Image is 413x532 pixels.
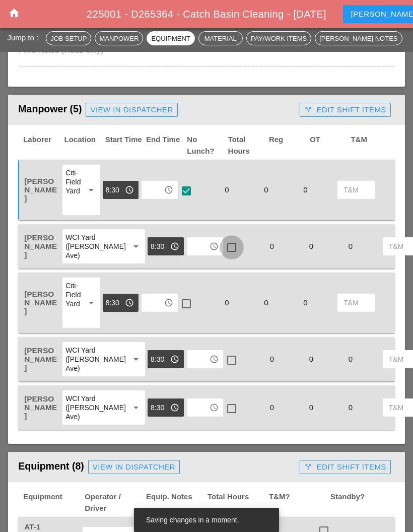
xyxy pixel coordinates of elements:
[343,182,369,198] input: T&M
[65,281,81,308] div: Citi-Field Yard
[86,103,177,117] a: View in Dispatcher
[65,233,121,260] div: WCI Yard ([PERSON_NAME] Ave)
[88,460,180,474] a: View in Dispatcher
[65,346,121,373] div: WCI Yard ([PERSON_NAME] Ave)
[85,184,97,196] i: arrow_drop_down
[147,31,194,45] button: Equipment
[46,31,91,45] button: Job Setup
[309,134,350,157] span: OT
[206,491,268,514] span: Total Hours
[299,185,311,194] span: 0
[315,31,402,45] button: [PERSON_NAME] Notes
[305,403,317,412] span: 0
[300,103,390,117] button: Edit Shift Items
[22,491,84,514] span: Equipment
[24,290,57,315] span: [PERSON_NAME]
[304,463,312,471] i: call_split
[93,461,175,473] div: View in Dispatcher
[210,403,219,412] i: access_time
[304,104,386,116] div: Edit Shift Items
[350,134,390,157] span: T&M
[260,298,272,307] span: 0
[130,240,142,252] i: arrow_drop_down
[87,9,326,20] span: 225001 - D265364 - Catch Basin Cleaning - [DATE]
[170,355,179,364] i: access_time
[24,394,57,420] span: [PERSON_NAME]
[85,297,97,309] i: arrow_drop_down
[84,491,145,514] span: Operator / Driver
[50,33,87,43] div: Job Setup
[63,134,104,157] span: Location
[95,31,143,45] button: Manpower
[151,33,190,43] div: Equipment
[210,355,219,364] i: access_time
[8,7,20,19] i: home
[329,491,391,514] span: Standby?
[18,100,296,120] div: Manpower (5)
[268,491,329,514] span: T&M?
[145,134,186,157] span: End Time
[130,353,142,365] i: arrow_drop_down
[164,185,173,194] i: access_time
[343,295,369,311] input: T&M
[260,185,272,194] span: 0
[90,104,173,116] div: View in Dispatcher
[146,516,239,524] span: Saving changes in a moment.
[24,346,57,372] span: [PERSON_NAME]
[299,298,311,307] span: 0
[305,355,317,363] span: 0
[186,134,227,157] span: No Lunch?
[125,298,134,307] i: access_time
[266,403,278,412] span: 0
[266,242,278,250] span: 0
[164,298,173,307] i: access_time
[18,457,296,477] div: Equipment (8)
[99,33,139,43] div: Manpower
[268,134,309,157] span: Reg
[345,242,357,250] span: 0
[170,403,179,412] i: access_time
[65,168,81,195] div: Citi-Field Yard
[24,177,57,203] span: [PERSON_NAME]
[305,242,317,250] span: 0
[198,31,243,45] button: Material
[170,242,179,251] i: access_time
[65,394,121,421] div: WCI Yard ([PERSON_NAME] Ave)
[203,33,238,43] div: Material
[104,134,145,157] span: Start Time
[130,402,142,414] i: arrow_drop_down
[227,134,268,157] span: Total Hours
[246,31,311,45] button: Pay/Work Items
[319,33,397,43] div: [PERSON_NAME] Notes
[251,33,307,43] div: Pay/Work Items
[300,460,390,474] button: Edit Shift Items
[345,355,357,363] span: 0
[304,106,312,114] i: call_split
[221,185,233,194] span: 0
[24,233,57,259] span: [PERSON_NAME]
[145,491,206,514] span: Equip. Notes
[304,461,386,473] div: Edit Shift Items
[210,242,219,251] i: access_time
[125,185,134,194] i: access_time
[18,42,395,66] textarea: PM's Notes (Read-only)
[7,33,42,41] span: Jump to :
[221,298,233,307] span: 0
[22,134,63,157] span: Laborer
[345,403,357,412] span: 0
[266,355,278,363] span: 0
